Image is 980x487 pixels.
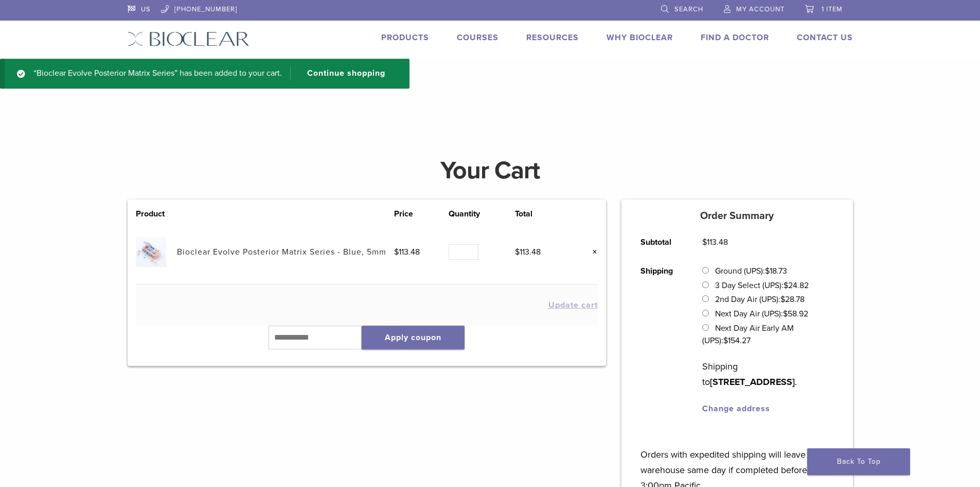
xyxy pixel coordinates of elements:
a: Products [381,32,429,43]
span: My Account [736,5,785,13]
h5: Order Summary [621,210,853,222]
bdi: 58.92 [783,309,808,319]
span: $ [702,237,707,247]
img: Bioclear Evolve Posterior Matrix Series - Blue, 5mm [136,237,166,267]
label: Next Day Air (UPS): [715,309,808,319]
th: Total [515,208,569,220]
a: Find A Doctor [701,32,769,43]
span: $ [723,335,728,346]
th: Subtotal [629,228,691,257]
a: Why Bioclear [607,32,673,43]
bdi: 113.48 [394,247,420,257]
label: 3 Day Select (UPS): [715,280,809,291]
th: Price [394,208,449,220]
a: Courses [457,32,498,43]
strong: [STREET_ADDRESS] [710,376,795,388]
button: Update cart [548,301,598,309]
label: Next Day Air Early AM (UPS): [702,323,793,346]
bdi: 154.27 [723,335,751,346]
span: Search [674,5,703,13]
th: Product [136,208,177,220]
th: Quantity [449,208,515,220]
span: $ [783,309,788,319]
a: Contact Us [797,32,853,43]
a: Change address [702,404,770,414]
span: 1 item [822,5,843,13]
h1: Your Cart [120,158,861,183]
a: Remove this item [584,245,598,259]
p: Shipping to . [702,359,833,390]
bdi: 24.82 [783,280,809,291]
img: Bioclear [128,31,250,46]
a: Resources [526,32,579,43]
th: Shipping [629,257,691,423]
label: 2nd Day Air (UPS): [715,294,805,305]
bdi: 113.48 [515,247,541,257]
button: Apply coupon [362,326,465,349]
a: Continue shopping [290,67,393,80]
label: Ground (UPS): [715,266,787,276]
span: $ [515,247,520,257]
span: $ [780,294,785,305]
bdi: 113.48 [702,237,728,247]
span: $ [783,280,788,291]
a: Bioclear Evolve Posterior Matrix Series - Blue, 5mm [177,247,386,257]
span: $ [765,266,770,276]
bdi: 28.78 [780,294,805,305]
a: Back To Top [807,448,910,475]
span: $ [394,247,399,257]
bdi: 18.73 [765,266,787,276]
